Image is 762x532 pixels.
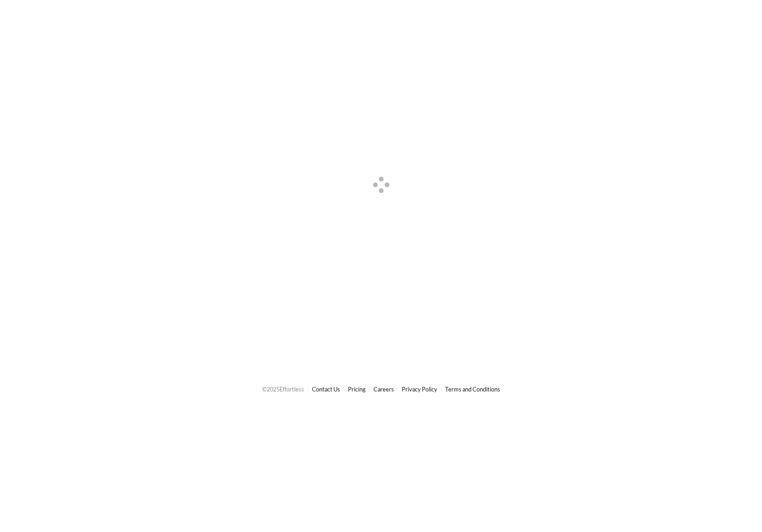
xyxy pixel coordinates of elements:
[373,386,394,393] a: Careers
[348,386,366,393] a: Pricing
[445,386,500,393] a: Terms and Conditions
[262,386,304,393] span: © 2025 Effortless
[312,386,340,393] a: Contact Us
[402,386,437,393] a: Privacy Policy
